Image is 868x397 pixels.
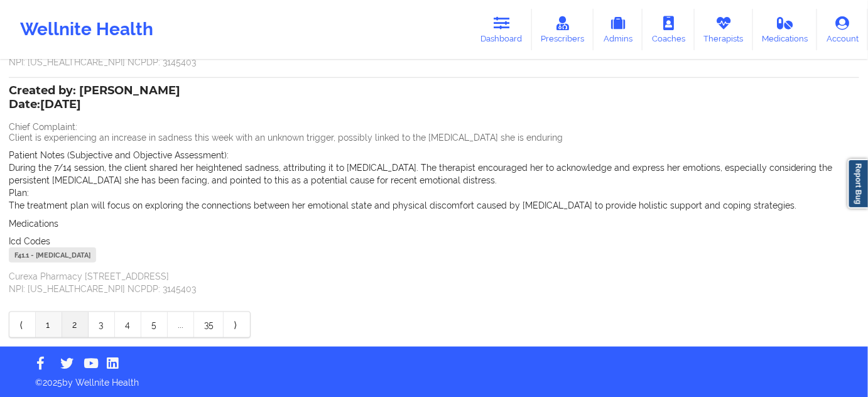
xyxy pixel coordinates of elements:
[194,312,224,337] a: 35
[643,9,695,50] a: Coaches
[62,312,89,337] a: 2
[36,312,62,337] a: 1
[26,367,842,389] p: © 2025 by Wellnite Health
[89,312,115,337] a: 3
[9,131,859,144] p: Client is experiencing an increase in sadness this week with an unknown trigger, possibly linked ...
[9,236,50,246] span: Icd Codes
[224,312,250,337] a: Next item
[9,97,180,113] p: Date: [DATE]
[141,312,168,337] a: 5
[848,159,868,209] a: Report Bug
[9,270,859,295] p: Curexa Pharmacy [STREET_ADDRESS] NPI: [US_HEALTHCARE_NPI] NCPDP: 3145403
[817,9,868,50] a: Account
[9,188,29,198] span: Plan:
[753,9,818,50] a: Medications
[9,84,180,113] div: Created by: [PERSON_NAME]
[695,9,753,50] a: Therapists
[9,122,77,132] span: Chief Complaint:
[168,312,194,337] a: ...
[9,199,859,212] p: The treatment plan will focus on exploring the connections between her emotional state and physic...
[9,312,251,338] div: Pagination Navigation
[472,9,532,50] a: Dashboard
[532,9,594,50] a: Prescribers
[9,219,58,229] span: Medications
[115,312,141,337] a: 4
[594,9,643,50] a: Admins
[9,312,36,337] a: Previous item
[9,247,96,263] div: F41.1 - [MEDICAL_DATA]
[9,161,859,187] p: During the 7/14 session, the client shared her heightened sadness, attributing it to [MEDICAL_DAT...
[9,150,229,160] span: Patient Notes (Subjective and Objective Assessment):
